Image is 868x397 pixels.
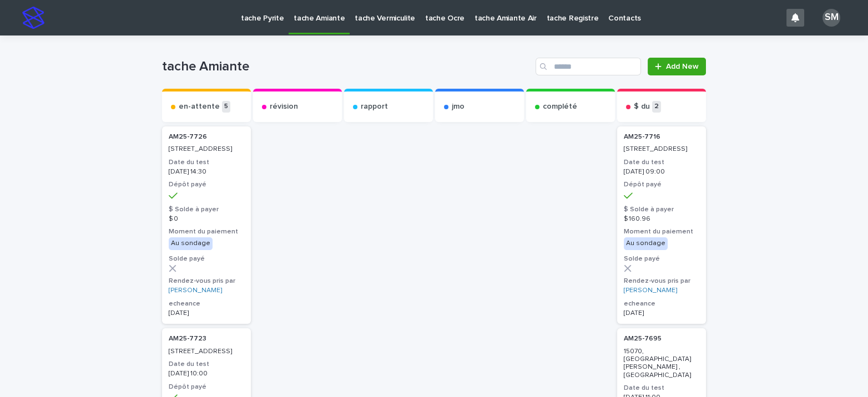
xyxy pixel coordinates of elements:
[624,133,699,141] p: AM25-7716
[624,287,677,294] a: [PERSON_NAME]
[361,102,388,111] p: rapport
[169,370,244,378] p: [DATE] 10:00
[169,255,244,263] h3: Solde payé
[169,145,244,153] p: [STREET_ADDRESS]
[169,287,222,294] a: [PERSON_NAME]
[169,215,244,223] p: $ 0
[624,299,699,308] h3: echeance
[624,158,699,167] h3: Date du test
[536,58,641,75] input: Search
[169,309,244,317] p: [DATE]
[624,335,699,343] p: AM25-7695
[822,9,840,27] div: SM
[169,205,244,214] h3: $ Solde à payer
[169,168,244,176] p: [DATE] 14:30
[624,255,699,263] h3: Solde payé
[652,101,661,113] p: 2
[624,180,699,189] h3: Dépôt payé
[179,102,220,111] p: en-attente
[624,215,699,223] p: $ 160.96
[169,237,213,250] div: Au sondage
[222,101,230,113] p: 5
[169,277,244,286] h3: Rendez-vous pris par
[162,126,251,324] a: AM25-7726 [STREET_ADDRESS]Date du test[DATE] 14:30Dépôt payé$ Solde à payer$ 0Moment du paiementA...
[624,205,699,214] h3: $ Solde à payer
[169,348,244,355] p: [STREET_ADDRESS]
[169,158,244,167] h3: Date du test
[624,277,699,286] h3: Rendez-vous pris par
[617,126,706,324] a: AM25-7716 [STREET_ADDRESS]Date du test[DATE] 09:00Dépôt payé$ Solde à payer$ 160.96Moment du paie...
[624,384,699,393] h3: Date du test
[624,168,699,176] p: [DATE] 09:00
[169,133,244,141] p: AM25-7726
[169,360,244,369] h3: Date du test
[624,237,668,250] div: Au sondage
[162,59,531,75] h1: tache Amiante
[543,102,577,111] p: complété
[624,145,699,153] p: [STREET_ADDRESS]
[169,180,244,189] h3: Dépôt payé
[666,63,699,70] span: Add New
[169,227,244,236] h3: Moment du paiement
[624,348,699,380] p: 15070, [GEOGRAPHIC_DATA][PERSON_NAME] , [GEOGRAPHIC_DATA]
[648,58,706,75] a: Add New
[169,299,244,308] h3: echeance
[169,335,244,343] p: AM25-7723
[634,102,650,111] p: $ du
[452,102,465,111] p: jmo
[624,309,699,317] p: [DATE]
[624,227,699,236] h3: Moment du paiement
[270,102,298,111] p: révision
[169,383,244,391] h3: Dépôt payé
[22,7,44,29] img: stacker-logo-s-only.png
